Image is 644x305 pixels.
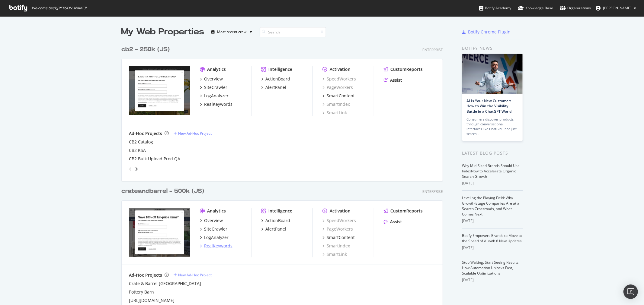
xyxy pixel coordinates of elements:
[322,76,356,82] a: SpeedWorkers
[322,101,350,107] a: SmartIndex
[204,218,223,224] div: Overview
[422,189,443,194] div: Enterprise
[462,54,523,94] img: AI Is Your New Customer: How to Win the Visibility Battle in a ChatGPT World
[217,30,248,34] div: Most recent crawl
[322,218,356,224] a: SpeedWorkers
[384,77,402,83] a: Assist
[32,6,86,11] span: Welcome back, [PERSON_NAME] !
[390,77,402,83] div: Assist
[129,139,153,145] a: CB2 Catalog
[422,47,443,52] div: Enterprise
[261,84,286,90] a: AlertPanel
[204,93,229,99] div: LogAnalyzer
[265,226,286,232] div: AlertPanel
[207,66,226,72] div: Analytics
[462,245,523,250] div: [DATE]
[462,150,523,156] div: Latest Blog Posts
[209,27,255,37] button: Most recent crawl
[204,243,232,249] div: RealKeywords
[121,45,170,54] div: cb2 - 250k (JS)
[265,76,290,82] div: ActionBoard
[623,285,638,299] div: Open Intercom Messenger
[134,166,139,172] div: angle-right
[129,297,175,303] a: [URL][DOMAIN_NAME]
[265,84,286,90] div: AlertPanel
[204,76,223,82] div: Overview
[200,234,229,241] a: LogAnalyzer
[260,27,326,37] input: Search
[121,187,204,196] div: crateandbarrel - 500k (JS)
[322,110,347,116] a: SmartLink
[127,164,134,174] div: angle-left
[518,5,553,11] div: Knowledge Base
[129,130,162,137] div: Ad-Hoc Projects
[200,93,229,99] a: LogAnalyzer
[462,218,523,224] div: [DATE]
[384,208,423,214] a: CustomReports
[467,117,518,136] div: Consumers discover products through conversational interfaces like ChatGPT, not just search…
[174,272,212,278] a: New Ad-Hoc Project
[200,84,227,90] a: SiteCrawler
[603,5,631,11] span: Heather Cordonnier
[129,272,162,278] div: Ad-Hoc Projects
[322,226,353,232] div: PageWorkers
[121,45,172,54] a: cb2 - 250k (JS)
[462,233,522,244] a: Botify Empowers Brands to Move at the Speed of AI with 6 New Updates
[261,218,290,224] a: ActionBoard
[129,289,154,295] a: Pottery Barn
[384,219,402,225] a: Assist
[261,226,286,232] a: AlertPanel
[462,277,523,283] div: [DATE]
[129,156,180,162] a: CB2 Bulk Upload Prod QA
[390,219,402,225] div: Assist
[129,147,146,153] a: CB2 KSA
[200,76,223,82] a: Overview
[322,84,353,90] a: PageWorkers
[322,93,355,99] a: SmartContent
[204,234,229,241] div: LogAnalyzer
[268,208,292,214] div: Intelligence
[121,187,207,196] a: crateandbarrel - 500k (JS)
[178,131,212,136] div: New Ad-Hoc Project
[174,131,212,136] a: New Ad-Hoc Project
[204,101,232,107] div: RealKeywords
[204,226,227,232] div: SiteCrawler
[200,226,227,232] a: SiteCrawler
[462,260,520,276] a: Stop Waiting, Start Seeing Results: How Automation Unlocks Fast, Scalable Optimizations
[327,93,355,99] div: SmartContent
[178,272,212,278] div: New Ad-Hoc Project
[462,181,523,186] div: [DATE]
[261,76,290,82] a: ActionBoard
[265,218,290,224] div: ActionBoard
[322,251,347,257] a: SmartLink
[322,243,350,249] a: SmartIndex
[462,163,520,179] a: Why Mid-Sized Brands Should Use IndexNow to Accelerate Organic Search Growth
[467,98,512,114] a: AI Is Your New Customer: How to Win the Visibility Battle in a ChatGPT World
[330,208,351,214] div: Activation
[560,5,591,11] div: Organizations
[322,234,355,241] a: SmartContent
[462,29,511,35] a: Botify Chrome Plugin
[591,3,641,13] button: [PERSON_NAME]
[462,45,523,52] div: Botify news
[200,243,232,249] a: RealKeywords
[129,66,190,115] img: cb2.com
[121,26,204,38] div: My Web Properties
[200,101,232,107] a: RealKeywords
[204,84,227,90] div: SiteCrawler
[468,29,511,35] div: Botify Chrome Plugin
[129,281,201,287] div: Crate & Barrel [GEOGRAPHIC_DATA]
[200,218,223,224] a: Overview
[268,66,292,72] div: Intelligence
